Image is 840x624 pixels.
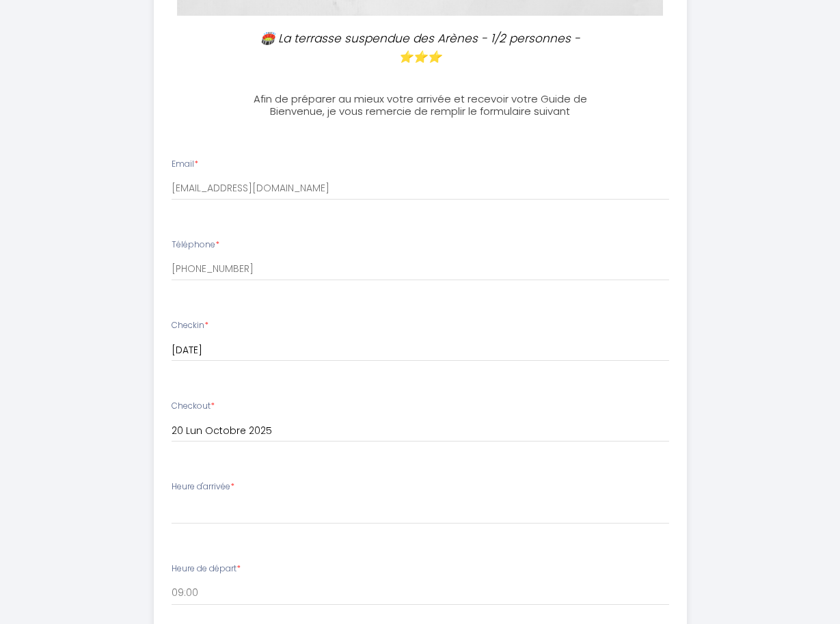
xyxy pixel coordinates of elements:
h3: Afin de préparer au mieux votre arrivée et recevoir votre Guide de Bienvenue, je vous remercie de... [246,93,595,118]
label: Heure de départ [172,562,241,575]
label: Email [172,158,198,171]
p: 🏟️ La terrasse suspendue des Arènes - 1/2 personnes - ⭐⭐⭐ [252,29,588,66]
label: Téléphone [172,239,219,252]
label: Checkin [172,319,208,332]
label: Checkout [172,400,215,413]
label: Heure d'arrivée [172,480,234,493]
